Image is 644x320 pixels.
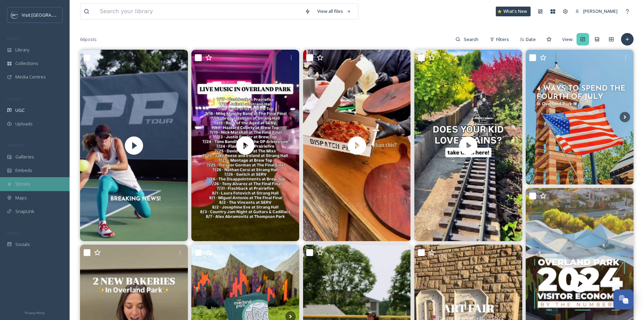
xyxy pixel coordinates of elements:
button: Open Chat [613,289,634,310]
span: Visit [GEOGRAPHIC_DATA] [22,11,75,18]
span: Maps [15,195,27,201]
a: What's New [496,7,531,16]
span: Library [15,47,29,53]
input: Search [460,32,483,46]
a: Privacy Policy [25,308,45,317]
span: Socials [15,241,30,248]
span: SOCIALS [7,230,21,236]
img: c3es6xdrejuflcaqpovn.png [11,11,18,18]
span: SnapLink [15,208,34,215]
img: thumbnail [80,50,188,241]
span: Privacy Policy [25,311,45,315]
a: View all files [314,5,355,18]
img: thumbnail [303,50,411,241]
span: Date [526,36,536,43]
video: INTRODUCING THE APP OVERLAND PARK OPEN 🔥 #VisitOverlandPark has signed a five-year agreement with... [80,50,188,241]
video: If your kiddo loves trains, RUN to the train garden at the @oparboretum 🚂💨 Watch model trains win... [414,50,522,241]
span: Filters [496,36,509,43]
img: Consider your 4th of July plans handled. 🧨🇺🇸 Here is your cheat sheet for all the fun happening i... [526,50,634,184]
span: View: [562,36,573,43]
span: Galleries [15,154,34,160]
span: Embeds [15,167,32,174]
span: Collections [15,60,38,67]
video: Nothing better than a summer morning at the @opfarmersmarket 🍓🥯💐🫐 🗓️ Dates: Saturdays from April ... [303,50,411,241]
span: [PERSON_NAME] [583,8,618,14]
img: thumbnail [414,50,522,241]
span: COLLECT [7,96,22,101]
span: WIDGETS [7,143,23,148]
a: [PERSON_NAME] [572,5,621,18]
span: Uploads [15,121,33,127]
span: MEDIA [7,36,19,41]
span: Stories [15,181,30,187]
input: Search your library [96,4,301,19]
img: thumbnail [191,50,299,241]
video: If you need us, we’ll be jamming out all summer long 🎸🎶🎤 Find out where to hear live music in Ove... [191,50,299,241]
span: Media Centres [15,74,46,80]
span: 66 posts [80,36,97,43]
span: UGC [15,107,25,114]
